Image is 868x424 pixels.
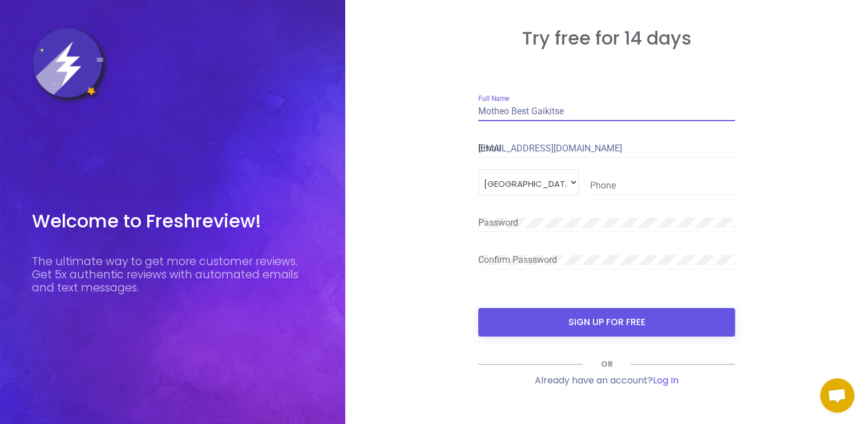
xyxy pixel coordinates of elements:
input: (201) 555-0123 [590,181,735,191]
a: Open chat [820,378,854,413]
h4: The ultimate way to get more customer reviews. Get 5x authentic reviews with automated emails and... [32,255,313,294]
input: Full Name [478,106,735,117]
h3: Try free for 14 days [478,27,735,49]
span: Already have an account? [535,374,679,387]
input: Email [478,143,735,154]
button: SIGN UP FOR FREE [478,308,735,337]
a: Log In [653,374,679,387]
h3: Welcome to Freshreview! [32,210,313,232]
